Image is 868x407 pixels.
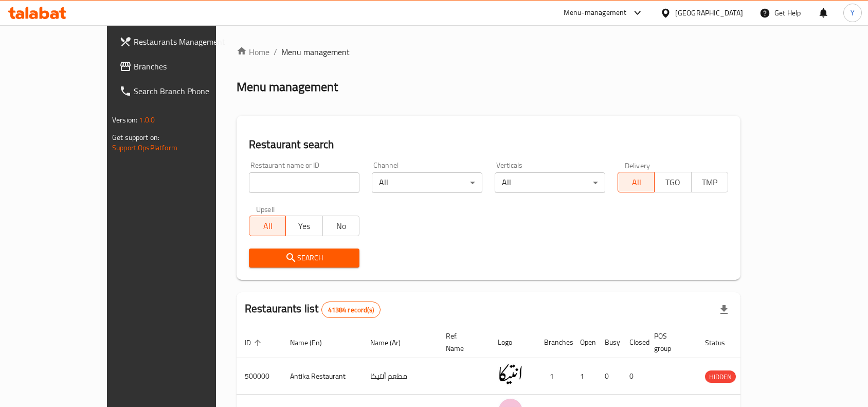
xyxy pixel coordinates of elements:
h2: Restaurants list [245,301,381,318]
span: TMP [696,175,724,190]
td: مطعم أنتيكا [362,358,438,395]
span: All [622,175,650,190]
th: Branches [536,327,572,358]
div: Export file [712,297,736,322]
button: All [249,216,286,236]
td: 1 [536,358,572,395]
span: Name (En) [290,337,335,349]
a: Branches [111,54,252,79]
span: Menu management [281,46,350,58]
nav: breadcrumb [237,46,740,58]
a: Restaurants Management [111,29,252,54]
span: Get support on: [112,131,159,144]
input: Search for restaurant name or ID.. [249,172,359,193]
span: POS group [654,330,684,355]
span: ID [245,337,264,349]
div: Total records count [321,302,381,318]
span: Restaurants Management [134,36,244,48]
span: Search [257,252,351,264]
span: Y [851,7,855,19]
span: 41384 record(s) [322,305,380,315]
span: No [327,219,355,234]
th: Closed [621,327,646,358]
span: TGO [659,175,687,190]
div: All [372,172,482,193]
span: Name (Ar) [370,337,414,349]
li: / [274,46,277,58]
span: Search Branch Phone [134,85,244,97]
span: Version: [112,113,137,127]
img: Antika Restaurant [498,361,523,387]
td: 1 [572,358,596,395]
td: 0 [596,358,621,395]
span: Status [705,337,738,349]
span: Ref. Name [446,330,477,355]
td: 0 [621,358,646,395]
a: Search Branch Phone [111,79,252,103]
h2: Restaurant search [249,137,728,152]
td: 500000 [237,358,282,395]
h2: Menu management [237,79,338,95]
span: HIDDEN [705,371,736,383]
td: Antika Restaurant [282,358,362,395]
th: Busy [596,327,621,358]
button: TGO [654,172,691,192]
th: Open [572,327,596,358]
span: Branches [134,60,244,73]
span: Yes [290,219,318,234]
label: Upsell [256,205,275,213]
button: Search [249,249,359,268]
span: All [254,219,282,234]
a: Support.OpsPlatform [112,141,177,154]
div: HIDDEN [705,370,736,383]
button: Yes [285,216,322,236]
th: Logo [490,327,536,358]
a: Home [237,46,269,58]
div: [GEOGRAPHIC_DATA] [675,7,743,19]
label: Delivery [625,162,650,169]
button: No [322,216,359,236]
button: TMP [691,172,728,192]
button: All [618,172,655,192]
div: All [495,172,605,193]
span: 1.0.0 [139,113,155,127]
div: Menu-management [564,7,627,19]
